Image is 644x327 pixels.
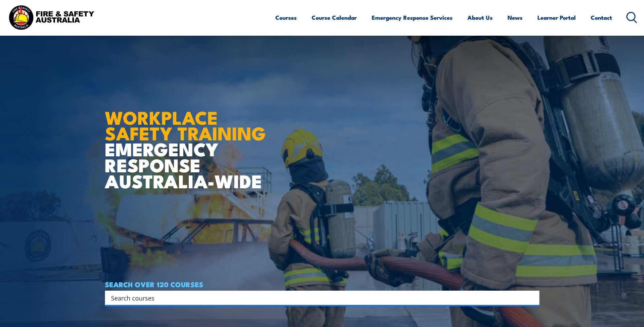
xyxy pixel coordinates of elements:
h1: EMERGENCY RESPONSE AUSTRALIA-WIDE [105,92,271,189]
a: Emergency Response Services [372,8,453,27]
button: Search magnifier button [528,293,537,303]
a: Learner Portal [537,8,576,27]
input: Search input [111,293,525,303]
a: Course Calendar [312,8,357,27]
a: News [508,8,522,27]
strong: WORKPLACE SAFETY TRAINING [105,103,266,147]
a: Contact [591,8,612,27]
h4: SEARCH OVER 120 COURSES [105,280,539,288]
a: Courses [275,8,297,27]
a: About Us [467,8,493,27]
form: Search form [112,293,526,303]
